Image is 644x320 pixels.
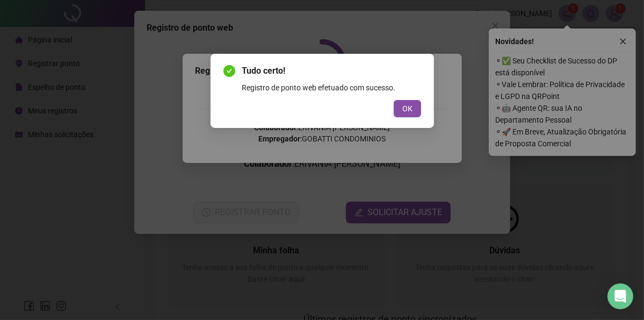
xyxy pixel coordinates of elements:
div: Open Intercom Messenger [607,283,633,309]
button: OK [394,100,421,117]
span: check-circle [223,65,235,77]
span: OK [402,103,413,115]
div: Registro de ponto web efetuado com sucesso. [242,82,421,94]
span: Tudo certo! [242,65,421,77]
